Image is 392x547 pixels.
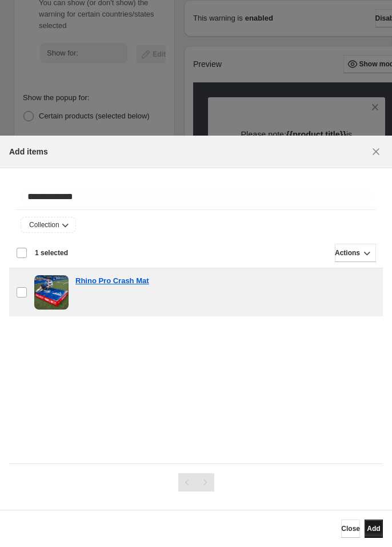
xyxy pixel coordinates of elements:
[367,142,385,161] button: Close
[35,248,68,257] span: 1 selected
[34,275,69,310] img: Rhino Pro Crash Mat
[21,217,75,232] button: Collection
[341,520,360,538] button: Close
[9,146,48,157] h2: Add items
[365,520,383,538] button: Add
[29,220,59,229] span: Collection
[341,524,360,533] span: Close
[178,473,214,491] nav: Pagination
[335,248,360,257] span: Actions
[335,244,376,262] button: Actions
[367,524,380,533] span: Add
[75,275,149,287] a: Rhino Pro Crash Mat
